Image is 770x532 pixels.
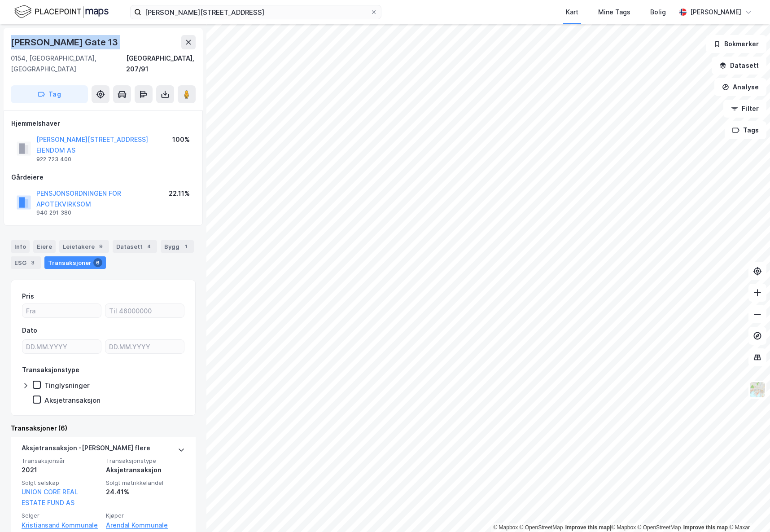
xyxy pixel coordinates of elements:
[650,7,666,18] div: Bolig
[11,423,196,434] div: Transaksjoner (6)
[22,457,101,465] span: Transaksjonsår
[161,240,194,253] div: Bygg
[22,512,101,519] span: Selger
[22,465,101,475] div: 2021
[683,524,728,531] a: Improve this map
[36,209,71,216] div: 940 291 380
[11,240,30,253] div: Info
[106,457,185,465] span: Transaksjonstype
[638,524,681,531] a: OpenStreetMap
[22,479,101,487] span: Solgt selskap
[11,53,126,75] div: 0154, [GEOGRAPHIC_DATA], [GEOGRAPHIC_DATA]
[706,35,766,53] button: Bokmerker
[22,340,101,353] input: DD.MM.YYYY
[749,381,766,398] img: Z
[22,291,34,302] div: Pris
[172,134,190,145] div: 100%
[105,340,184,353] input: DD.MM.YYYY
[725,489,770,532] div: Kontrollprogram for chat
[33,240,56,253] div: Eiere
[493,524,518,531] a: Mapbox
[126,53,196,75] div: [GEOGRAPHIC_DATA], 207/91
[11,35,120,49] div: [PERSON_NAME] Gate 13
[712,57,766,75] button: Datasett
[44,396,101,404] div: Aksjetransaksjon
[22,365,79,375] div: Transaksjonstype
[598,7,630,18] div: Mine Tags
[106,487,185,497] div: 24.41%
[36,156,71,163] div: 922 723 400
[28,258,37,267] div: 3
[565,524,610,531] a: Improve this map
[44,381,90,390] div: Tinglysninger
[106,465,185,475] div: Aksjetransaksjon
[611,524,636,531] a: Mapbox
[181,242,190,251] div: 1
[93,258,102,267] div: 6
[169,188,190,199] div: 22.11%
[725,489,770,532] iframe: Chat Widget
[59,240,109,253] div: Leietakere
[566,7,578,18] div: Kart
[105,304,184,317] input: Til 46000000
[11,118,195,129] div: Hjemmelshaver
[493,523,750,532] div: |
[106,512,185,519] span: Kjøper
[520,524,563,531] a: OpenStreetMap
[11,172,195,183] div: Gårdeiere
[96,242,105,251] div: 9
[22,488,78,506] a: UNION CORE REAL ESTATE FUND AS
[113,240,157,253] div: Datasett
[22,304,101,317] input: Fra
[106,479,185,487] span: Solgt matrikkelandel
[11,85,88,103] button: Tag
[44,256,106,269] div: Transaksjoner
[141,5,370,19] input: Søk på adresse, matrikkel, gårdeiere, leietakere eller personer
[22,443,150,457] div: Aksjetransaksjon - [PERSON_NAME] flere
[11,256,41,269] div: ESG
[723,100,766,118] button: Filter
[714,78,766,96] button: Analyse
[22,325,37,336] div: Dato
[690,7,741,18] div: [PERSON_NAME]
[725,121,766,139] button: Tags
[144,242,153,251] div: 4
[14,4,109,20] img: logo.f888ab2527a4732fd821a326f86c7f29.svg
